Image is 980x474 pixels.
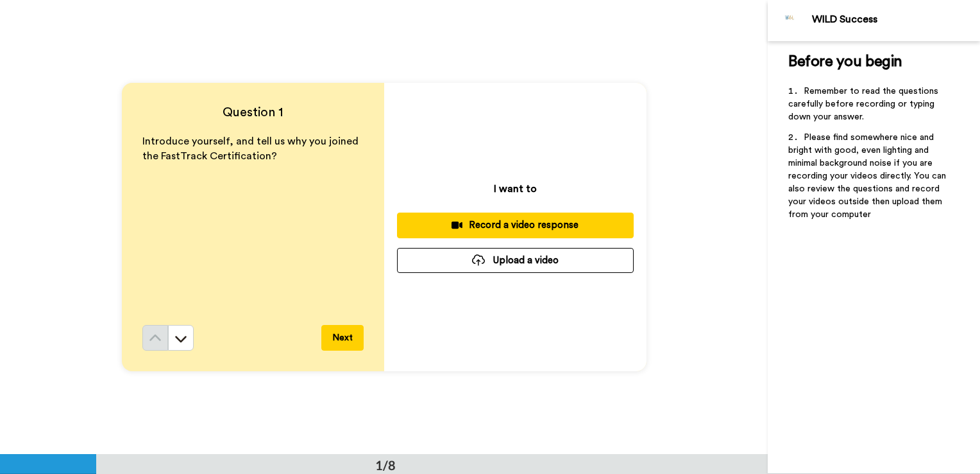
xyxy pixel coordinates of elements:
[397,248,634,273] button: Upload a video
[788,87,941,121] span: Remember to read the questions carefully before recording or typing down your answer.
[407,218,623,232] div: Record a video response
[788,54,902,69] span: Before you begin
[494,181,537,197] p: I want to
[355,456,416,474] div: 1/8
[812,13,979,26] div: WILD Success
[397,213,634,238] button: Record a video response
[142,103,364,121] h4: Question 1
[775,5,806,36] img: Profile Image
[142,136,361,161] span: Introduce yourself, and tell us why you joined the FastTrack Certification?
[321,325,364,351] button: Next
[788,133,949,219] span: Please find somewhere nice and bright with good, even lighting and minimal background noise if yo...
